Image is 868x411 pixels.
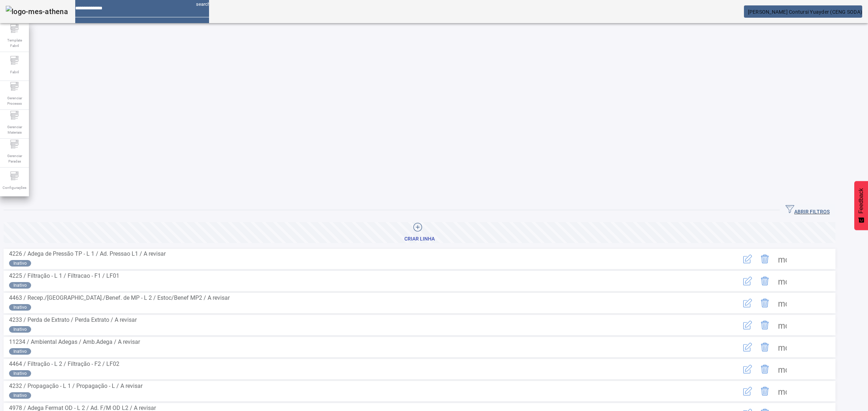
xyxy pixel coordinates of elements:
[756,272,774,290] button: Delete
[0,183,29,192] span: Configurações
[4,93,25,108] span: Gerenciar Processo
[756,360,774,378] button: Delete
[756,250,774,268] button: Delete
[4,151,25,166] span: Gerenciar Paradas
[774,382,791,400] button: Mais
[13,282,27,289] span: Inativo
[854,181,868,230] button: Feedback - Mostrar pesquisa
[9,382,142,389] span: 4232 / Propagação - L 1 / Propagação - L / A revisar
[774,250,791,268] button: Mais
[748,9,863,15] span: [PERSON_NAME] Contursi Yuayder (CENG SODA)
[4,222,835,243] button: Criar linha
[6,6,68,17] img: logo-mes-athena
[13,260,27,267] span: Inativo
[858,188,864,213] span: Feedback
[786,205,830,216] span: ABRIR FILTROS
[404,235,435,243] div: Criar linha
[756,316,774,334] button: Delete
[13,370,27,377] span: Inativo
[9,272,119,279] span: 4225 / Filtração - L 1 / Filtracao - F1 / LF01
[4,35,25,51] span: Template Fabril
[13,304,27,311] span: Inativo
[13,348,27,355] span: Inativo
[8,67,21,77] span: Fabril
[774,360,791,378] button: Mais
[9,338,140,345] span: 11234 / Ambiental Adegas / Amb.Adega / A revisar
[774,272,791,290] button: Mais
[9,250,166,257] span: 4226 / Adega de Pressão TP - L 1 / Ad. Pressao L1 / A revisar
[774,316,791,334] button: Mais
[756,382,774,400] button: Delete
[9,360,119,367] span: 4464 / Filtração - L 2 / Filtração - F2 / LF02
[13,326,27,333] span: Inativo
[756,294,774,312] button: Delete
[774,294,791,312] button: Mais
[4,122,25,137] span: Gerenciar Materiais
[9,316,137,323] span: 4233 / Perda de Extrato / Perda Extrato / A revisar
[774,338,791,356] button: Mais
[9,294,230,301] span: 4463 / Recep./[GEOGRAPHIC_DATA]./Benef. de MP - L 2 / Estoc/Benef MP2 / A revisar
[756,338,774,356] button: Delete
[13,392,27,399] span: Inativo
[780,204,835,217] button: ABRIR FILTROS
